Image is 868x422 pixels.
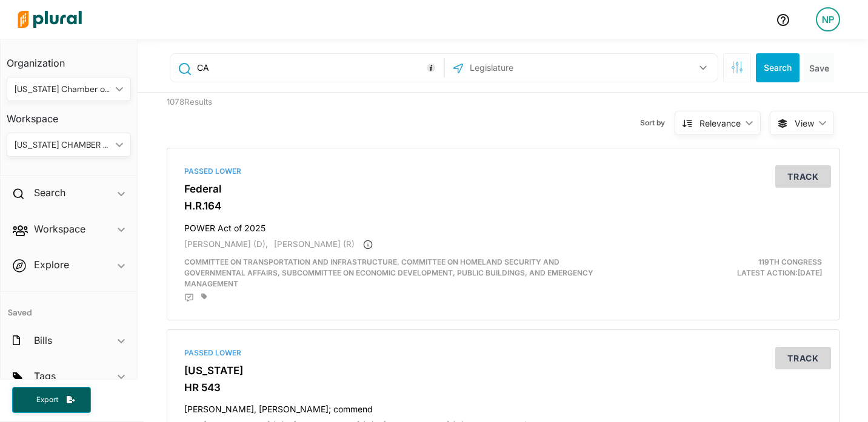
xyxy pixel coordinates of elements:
[15,83,111,96] div: [US_STATE] Chamber of Commerce
[469,56,598,79] input: Legislature
[184,381,822,394] h3: HR 543
[184,257,593,288] span: Committee on Transportation and Infrastructure, Committee on Homeland Security and Governmental A...
[184,239,268,249] span: [PERSON_NAME] (D),
[756,53,800,82] button: Search
[184,217,822,234] h4: POWER Act of 2025
[758,257,822,266] span: 119th Congress
[34,258,69,271] h2: Explore
[795,117,814,130] span: View
[158,93,330,139] div: 1078 Results
[184,200,822,212] h3: H.R.164
[731,61,743,71] span: Search Filters
[184,348,822,358] div: Passed Lower
[1,292,137,321] h4: Saved
[7,45,131,72] h3: Organization
[34,369,56,383] h2: Tags
[196,56,440,79] input: Enter keywords, bill # or legislator name
[184,166,822,177] div: Passed Lower
[804,53,834,82] button: Save
[184,183,822,195] h3: Federal
[827,381,856,410] iframe: Intercom live chat
[34,334,52,347] h2: Bills
[612,257,831,289] div: Latest Action: [DATE]
[184,398,822,415] h4: [PERSON_NAME], [PERSON_NAME]; commend
[34,186,65,199] h2: Search
[12,387,91,413] button: Export
[816,7,840,31] div: NP
[699,117,741,130] div: Relevance
[15,139,111,151] div: [US_STATE] CHAMBER OF COMMERCE
[775,165,831,188] button: Track
[201,293,207,300] div: Add tags
[640,117,675,128] span: Sort by
[34,222,85,236] h2: Workspace
[28,395,67,405] span: Export
[184,293,194,303] div: Add Position Statement
[426,62,436,73] div: Tooltip anchor
[274,239,355,249] span: [PERSON_NAME] (R)
[184,364,822,377] h3: [US_STATE]
[7,101,131,128] h3: Workspace
[775,347,831,369] button: Track
[806,2,850,36] a: NP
